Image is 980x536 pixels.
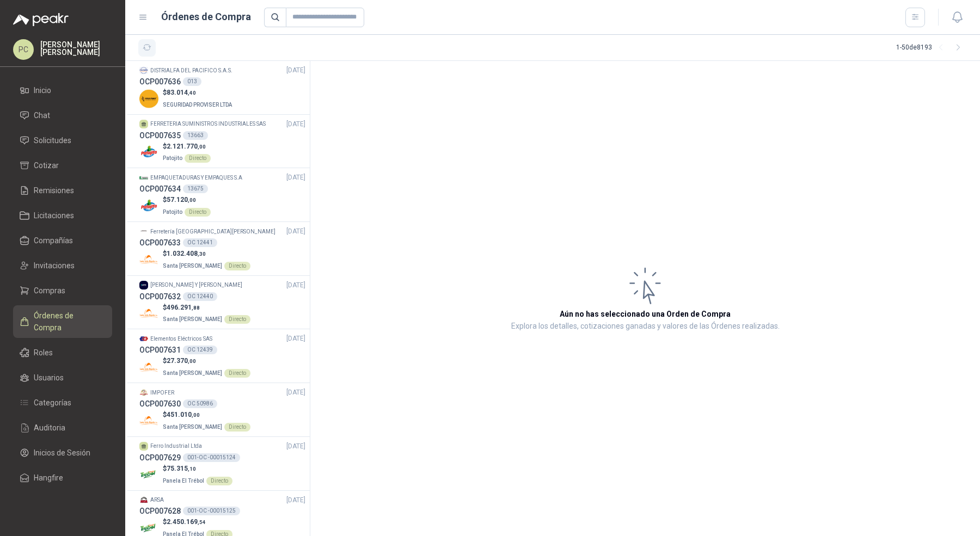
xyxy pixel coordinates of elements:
[163,303,250,313] p: $
[163,102,232,108] span: SEGURIDAD PROVISER LTDA
[167,411,200,418] span: 451.010
[139,344,181,356] h3: OCP007631
[167,250,206,257] span: 1.032.408
[163,263,222,269] span: Santa [PERSON_NAME]
[139,335,148,343] img: Company Logo
[13,130,112,151] a: Solicitudes
[185,208,211,217] div: Directo
[198,251,206,257] span: ,30
[206,477,232,485] div: Directo
[139,280,305,325] a: Company Logo[PERSON_NAME] Y [PERSON_NAME][DATE] OCP007632OC 12440Company Logo$496.291,88Santa [PE...
[224,315,250,324] div: Directo
[286,119,305,130] span: [DATE]
[163,464,232,474] p: $
[139,387,305,432] a: Company LogoIMPOFER[DATE] OCP007630OC 50986Company Logo$451.010,00Santa [PERSON_NAME]Directo
[192,305,200,311] span: ,88
[13,180,112,201] a: Remisiones
[139,65,305,110] a: Company LogoDISTRIALFA DEL PACIFICO S.A.S.[DATE] OCP007636013Company Logo$83.014,40SEGURIDAD PROV...
[183,292,217,301] div: OC 12440
[198,519,206,525] span: ,54
[167,304,200,311] span: 496.291
[139,452,181,464] h3: OCP007629
[163,370,222,376] span: Santa [PERSON_NAME]
[150,389,174,397] p: IMPOFER
[13,305,112,338] a: Órdenes de Compra
[167,465,196,472] span: 75.315
[34,447,90,459] span: Inicios de Sesión
[34,422,65,434] span: Auditoria
[13,205,112,226] a: Licitaciones
[188,466,196,472] span: ,10
[224,262,250,270] div: Directo
[150,174,242,182] p: EMPAQUETADURAS Y EMPAQUES S.A
[167,196,196,204] span: 57.120
[13,39,34,60] div: PC
[198,144,206,150] span: ,00
[34,372,64,384] span: Usuarios
[13,442,112,463] a: Inicios de Sesión
[188,358,196,364] span: ,00
[163,209,182,215] span: Patojito
[139,76,181,88] h3: OCP007636
[40,41,112,56] p: [PERSON_NAME] [PERSON_NAME]
[163,424,222,430] span: Santa [PERSON_NAME]
[139,441,305,486] a: Ferro Industrial Ltda[DATE] OCP007629001-OC -00015124Company Logo$75.315,10Panela El TrébolDirecto
[139,389,148,397] img: Company Logo
[163,88,234,98] p: $
[139,130,181,141] h3: OCP007635
[167,143,206,150] span: 2.121.770
[286,495,305,506] span: [DATE]
[139,291,181,303] h3: OCP007632
[13,342,112,363] a: Roles
[139,465,158,484] img: Company Logo
[34,397,71,409] span: Categorías
[139,496,148,504] img: Company Logo
[13,230,112,251] a: Compañías
[183,346,217,354] div: OC 12439
[511,320,780,333] p: Explora los detalles, cotizaciones ganadas y valores de las Órdenes realizadas.
[150,496,164,504] p: ARSA
[34,285,65,297] span: Compras
[150,281,242,289] p: [PERSON_NAME] Y [PERSON_NAME]
[896,39,967,57] div: 1 - 50 de 8193
[34,134,71,146] span: Solicitudes
[139,89,158,108] img: Company Logo
[139,237,181,249] h3: OCP007633
[139,172,305,217] a: Company LogoEMPAQUETADURAS Y EMPAQUES S.A[DATE] OCP00763413675Company Logo$57.120,00PatojitoDirecto
[286,226,305,237] span: [DATE]
[139,304,158,323] img: Company Logo
[224,423,250,432] div: Directo
[139,196,158,215] img: Company Logo
[286,441,305,452] span: [DATE]
[139,227,148,236] img: Company Logo
[13,105,112,126] a: Chat
[34,184,74,196] span: Remisiones
[139,183,181,195] h3: OCP007634
[139,334,305,378] a: Company LogoElementos Eléctricos SAS[DATE] OCP007631OC 12439Company Logo$27.370,00Santa [PERSON_N...
[163,478,204,484] span: Panela El Trébol
[163,141,211,152] p: $
[183,399,217,408] div: OC 50986
[139,119,305,164] a: FERRETERIA SUMINISTROS INDUSTRIALES SAS[DATE] OCP00763513663Company Logo$2.121.770,00PatojitoDirecto
[188,197,196,203] span: ,00
[286,334,305,344] span: [DATE]
[13,13,69,26] img: Logo peakr
[183,453,240,462] div: 001-OC -00015124
[161,9,251,24] h1: Órdenes de Compra
[34,109,50,121] span: Chat
[167,89,196,96] span: 83.014
[34,84,51,96] span: Inicio
[286,65,305,76] span: [DATE]
[13,280,112,301] a: Compras
[139,358,158,377] img: Company Logo
[139,250,158,269] img: Company Logo
[34,210,74,221] span: Licitaciones
[183,238,217,247] div: OC 12441
[183,77,201,86] div: 013
[13,392,112,413] a: Categorías
[183,507,240,515] div: 001-OC -00015125
[560,308,731,320] h3: Aún no has seleccionado una Orden de Compra
[150,335,212,343] p: Elementos Eléctricos SAS
[139,66,148,75] img: Company Logo
[13,155,112,176] a: Cotizar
